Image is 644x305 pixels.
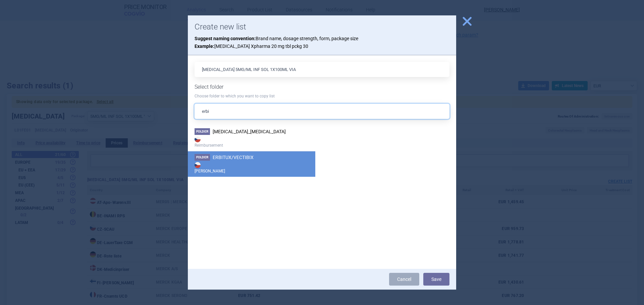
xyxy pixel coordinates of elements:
a: Cancel [389,273,419,286]
h1: Create new list [195,22,449,32]
p: Choose folder to which you want to copy list [195,93,449,99]
h1: Select folder [195,84,449,90]
img: CZ [195,136,201,142]
span: ERBITUX_VECTIBIX [213,129,286,134]
span: ERBITUX/VECTIBIX [213,155,254,160]
input: List name [195,62,449,77]
span: Folder [195,128,210,135]
strong: [PERSON_NAME] [195,161,309,174]
p: Brand name, dosage strength, form, package size [MEDICAL_DATA] Xpharma 20 mg tbl pckg 30 [195,35,449,50]
button: Save [423,273,449,286]
img: CZ [195,162,201,168]
input: Filter target folder… [195,104,449,119]
span: Folder [195,154,210,161]
strong: Example: [195,44,214,49]
strong: Suggest naming convention: [195,36,256,41]
strong: Reimbursement [195,135,309,148]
